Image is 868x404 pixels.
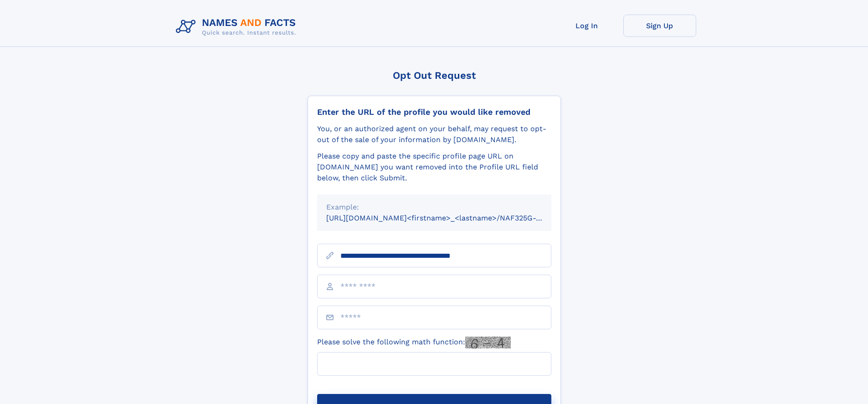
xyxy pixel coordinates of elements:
div: You, or an authorized agent on your behalf, may request to opt-out of the sale of your informatio... [317,123,551,145]
small: [URL][DOMAIN_NAME]<firstname>_<lastname>/NAF325G-xxxxxxxx [326,214,569,222]
div: Opt Out Request [308,70,561,81]
img: Logo Names and Facts [172,15,303,39]
div: Please copy and paste the specific profile page URL on [DOMAIN_NAME] you want removed into the Pr... [317,151,551,184]
a: Sign Up [623,15,696,37]
div: Enter the URL of the profile you would like removed [317,107,551,117]
label: Please solve the following math function: [317,337,511,348]
div: Example: [326,202,542,213]
a: Log In [550,15,623,37]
